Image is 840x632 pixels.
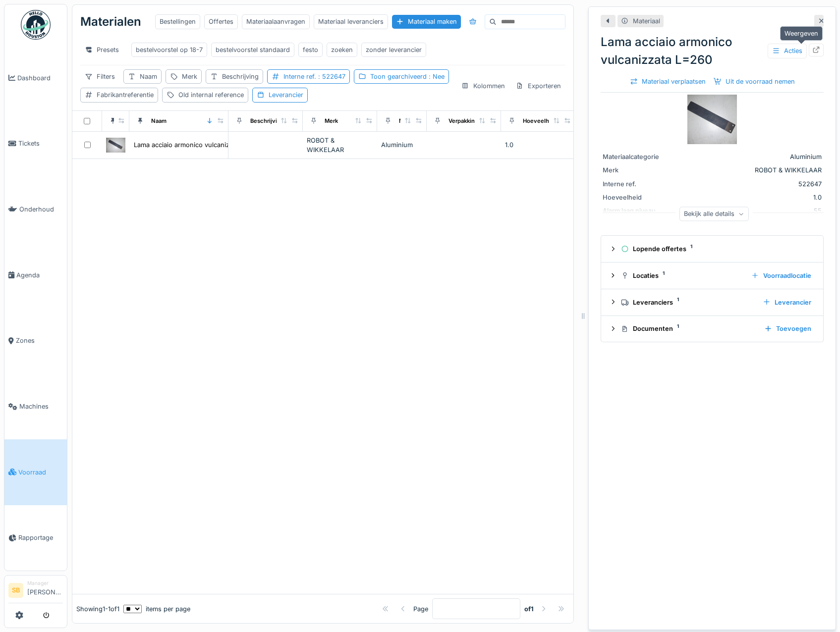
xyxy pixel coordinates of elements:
div: Materiaal maken [392,15,461,28]
a: SB Manager[PERSON_NAME] [8,579,63,603]
div: Toon gearchiveerd [370,72,445,81]
div: Bestellingen [155,14,200,29]
div: Lopende offertes [621,244,811,254]
li: SB [8,583,23,598]
div: zoeken [331,45,353,54]
div: Manager [27,579,63,587]
span: Zones [16,336,63,345]
div: ROBOT & WIKKELAAR [681,165,822,175]
img: Lama acciaio armonico vulcanizzata L=260 [106,138,125,152]
strong: of 1 [524,604,534,614]
div: 1.0 [505,140,571,150]
div: Presets [80,43,123,57]
span: Agenda [16,270,63,280]
a: Rapportage [4,505,67,571]
div: Documenten [621,324,756,333]
a: Agenda [4,242,67,308]
div: Interne ref. [603,179,677,189]
div: Materialen [80,9,141,35]
a: Tickets [4,111,67,177]
div: Lama acciaio armonico vulcanizzata L=260 [134,140,263,150]
div: bestelvoorstel standaard [216,45,290,54]
div: Fabrikantreferentie [97,90,154,100]
div: Merk [325,117,338,125]
div: Naam [151,117,167,125]
div: Hoeveelheid [523,117,558,125]
a: Zones [4,308,67,374]
div: Leverancier [269,90,303,100]
div: Leveranciers [621,298,755,307]
div: festo [303,45,318,54]
span: : Nee [427,73,445,80]
div: Aluminium [681,152,822,161]
div: Showing 1 - 1 of 1 [76,604,119,614]
a: Voorraad [4,439,67,505]
span: Tickets [18,139,63,148]
div: Interne ref. [283,72,345,81]
span: Dashboard [17,73,63,83]
span: Rapportage [18,533,63,542]
summary: Documenten1Toevoegen [605,320,819,338]
div: Beschrijving [222,72,259,81]
div: Bekijk alle details [679,207,749,221]
div: Materiaal verplaatsen [626,75,710,88]
div: Materiaalcategorie [603,152,677,161]
span: : 522647 [316,73,345,80]
div: Exporteren [511,79,565,93]
span: Onderhoud [19,205,63,214]
div: Naam [140,72,157,81]
div: Merk [603,165,677,175]
div: 1.0 [681,193,822,202]
a: Dashboard [4,45,67,111]
div: ROBOT & WIKKELAAR [307,136,373,155]
div: Verpakking [448,117,478,125]
div: Toevoegen [760,322,815,335]
a: Onderhoud [4,176,67,242]
div: Old internal reference [178,90,244,100]
div: Locaties [621,271,743,280]
div: Lama acciaio armonico vulcanizzata L=260 [601,33,824,69]
div: Uit de voorraad nemen [710,75,799,88]
div: bestelvoorstel op 18-7 [136,45,203,54]
div: Page [413,604,428,614]
a: Machines [4,373,67,439]
div: 522647 [681,179,822,189]
div: zonder leverancier [366,45,422,54]
div: Materiaalcategorie [399,117,449,125]
div: Voorraadlocatie [747,269,815,282]
span: Machines [19,402,63,411]
div: Materiaal leveranciers [314,14,388,29]
summary: Leveranciers1Leverancier [605,293,819,312]
summary: Lopende offertes1 [605,240,819,258]
div: Aluminium [381,140,423,150]
div: Offertes [204,14,238,29]
div: Merk [182,72,197,81]
div: Materiaal [633,16,660,26]
div: Leverancier [759,296,815,309]
img: Badge_color-CXgf-gQk.svg [21,10,51,40]
div: Weergeven [780,26,823,41]
li: [PERSON_NAME] [27,579,63,601]
div: Materiaalaanvragen [242,14,310,29]
div: Beschrijving [250,117,284,125]
div: Hoeveelheid [603,193,677,202]
img: Lama acciaio armonico vulcanizzata L=260 [687,95,737,144]
div: items per page [123,604,190,614]
span: Voorraad [18,468,63,477]
div: Acties [768,44,807,58]
div: Kolommen [457,79,509,93]
div: Filters [80,69,119,84]
summary: Locaties1Voorraadlocatie [605,266,819,285]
